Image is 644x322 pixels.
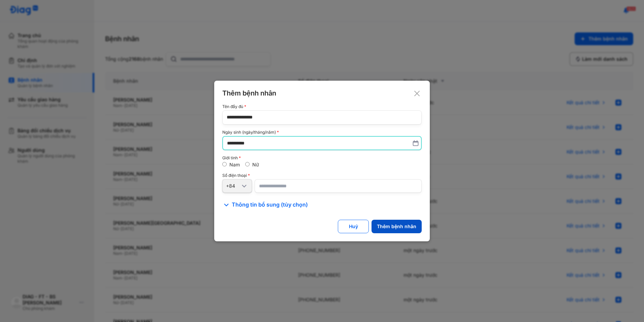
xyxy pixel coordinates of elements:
div: Ngày sinh (ngày/tháng/năm) [222,130,422,135]
label: Nữ [252,162,259,167]
span: Thông tin bổ sung (tùy chọn) [232,201,308,209]
div: Thêm bệnh nhân [222,89,422,98]
div: +84 [226,183,240,189]
button: Huỷ [338,220,369,233]
div: Thêm bệnh nhân [377,223,416,230]
div: Tên đầy đủ [222,104,422,109]
label: Nam [229,162,240,167]
button: Thêm bệnh nhân [372,220,422,233]
div: Giới tính [222,156,422,160]
div: Số điện thoại [222,173,422,178]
